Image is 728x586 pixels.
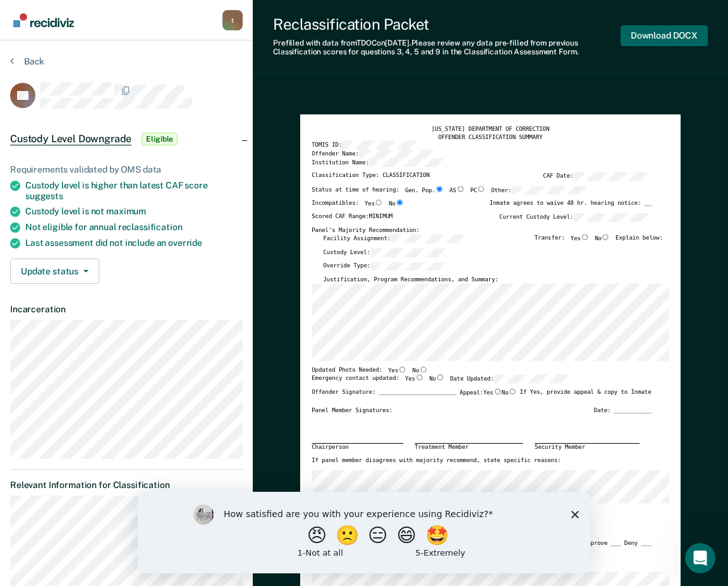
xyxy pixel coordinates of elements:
[168,238,202,248] span: override
[10,304,243,315] dt: Incarceration
[375,200,383,205] input: Yes
[25,180,243,202] div: Custody level is higher than latest CAF score
[543,172,652,181] label: CAF Date:
[10,164,243,175] div: Requirements validated by OMS data
[312,126,669,133] div: [US_STATE] DEPARTMENT OF CORRECTION
[483,388,502,396] label: Yes
[602,234,610,240] input: No
[621,25,708,46] button: Download DOCX
[312,141,420,150] label: TOMIS ID:
[435,186,444,192] input: Gen. Pop.
[456,186,464,192] input: AS
[324,276,499,283] label: Justification, Program Recommendations, and Summary:
[571,234,589,243] label: Yes
[359,149,437,158] input: Offender Name:
[574,213,652,222] input: Current Custody Level:
[118,222,183,232] span: reclassification
[581,234,589,240] input: Yes
[106,206,146,216] span: maximum
[389,200,404,208] label: No
[222,10,243,30] button: Profile dropdown button
[388,367,406,375] label: Yes
[312,200,404,213] div: Incompatibles:
[415,443,523,451] div: Treatment Member
[312,172,430,181] label: Classification Type: CLASSIFICATION
[594,406,652,414] div: Date: ___________
[312,133,669,141] div: OFFENDER CLASSIFICATION SUMMARY
[491,186,589,195] label: Other:
[25,191,63,201] span: suggests
[450,375,571,384] label: Date Updated:
[429,375,444,384] label: No
[413,367,428,375] label: No
[490,200,652,213] div: Inmate agrees to waive 48 hr. hearing notice: __
[405,186,444,195] label: Gen. Pop.
[10,133,131,145] span: Custody Level Downgrade
[10,259,99,284] button: Update status
[312,213,392,222] label: Scored CAF Range: MINIMUM
[370,262,448,271] input: Override Type:
[312,443,403,451] div: Chairperson
[312,227,651,235] div: Panel's Majority Recommendation:
[312,375,571,389] div: Emergency contact updated:
[396,200,404,205] input: No
[25,206,243,217] div: Custody level is not
[535,234,663,248] div: Transfer: Explain below:
[10,480,243,491] dt: Relevant Information for Classification
[391,234,468,243] input: Facility Assignment:
[312,406,392,414] div: Panel Member Signatures:
[142,133,178,145] span: Eligible
[312,186,589,200] div: Status at time of hearing:
[460,388,517,401] label: Appeal:
[470,186,485,195] label: PC
[369,158,447,167] input: Institution Name:
[312,367,427,375] div: Updated Photo Needed:
[342,141,420,150] input: TOMIS ID:
[25,238,243,248] div: Last assessment did not include an
[419,367,427,372] input: No
[499,213,651,222] label: Current Custody Level:
[370,248,448,257] input: Custody Level:
[10,56,44,67] button: Back
[405,375,423,384] label: Yes
[312,158,447,167] label: Institution Name:
[25,222,243,233] div: Not eligible for annual
[273,39,621,57] div: Prefilled with data from TDOC on [DATE] . Please review any data pre-filled from previous Classif...
[273,15,621,34] div: Reclassification Packet
[415,375,423,381] input: Yes
[574,172,652,181] input: CAF Date:
[494,375,572,384] input: Date Updated:
[449,186,464,195] label: AS
[509,388,517,394] input: No
[584,539,652,559] div: Approve ___ Deny ___
[398,367,406,372] input: Yes
[685,543,715,573] iframe: Intercom live chat
[535,443,640,451] div: Security Member
[595,234,610,243] label: No
[324,262,449,271] label: Override Type:
[494,388,502,394] input: Yes
[138,492,590,573] iframe: Survey by Kim from Recidiviz
[324,248,449,257] label: Custody Level:
[13,13,74,27] img: Recidiviz
[477,186,485,192] input: PC
[324,234,469,243] label: Facility Assignment:
[222,10,243,30] div: t
[365,200,383,208] label: Yes
[312,457,561,465] label: If panel member disagrees with majority recommend, state specific reasons:
[436,375,444,381] input: No
[511,186,589,195] input: Other:
[312,149,437,158] label: Offender Name:
[312,388,651,406] div: Offender Signature: _______________________ If Yes, provide appeal & copy to Inmate
[502,388,517,396] label: No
